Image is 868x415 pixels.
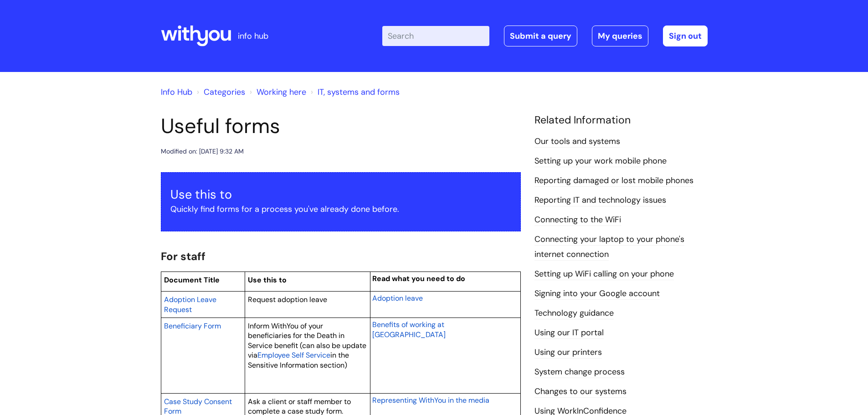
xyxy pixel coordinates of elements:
span: Benefits of working at [GEOGRAPHIC_DATA] [372,320,446,339]
h1: Useful forms [161,114,521,138]
a: Submit a query [504,26,577,46]
a: Benefits of working at [GEOGRAPHIC_DATA] [372,319,446,340]
a: Adoption Leave Request [164,294,216,315]
div: | - [382,26,708,46]
span: Inform WithYou of your beneficiaries for the Death in Service benefit (can also be update via [248,321,366,360]
h4: Related Information [534,114,708,127]
a: Setting up WiFi calling on your phone [534,268,674,280]
a: Info Hub [161,87,192,97]
span: Employee Self Service [257,350,330,360]
input: Search [382,26,489,46]
li: Working here [247,85,306,99]
span: Adoption leave [372,293,423,303]
a: Representing WithYou in the media [372,395,489,405]
a: Reporting IT and technology issues [534,195,666,206]
li: Solution home [195,85,245,99]
a: Connecting to the WiFi [534,214,621,226]
a: Using our IT portal [534,327,604,339]
span: in the Sensitive Information section) [248,350,349,370]
a: Employee Self Service [257,349,330,360]
a: Sign out [663,26,708,46]
a: Beneficiary Form [164,320,221,331]
a: My queries [592,26,648,46]
div: Modified on: [DATE] 9:32 AM [161,146,244,157]
span: Beneficiary Form [164,321,221,331]
p: info hub [238,29,268,43]
a: Connecting your laptop to your phone's internet connection [534,234,684,260]
a: Technology guidance [534,307,614,319]
span: Document Title [164,275,220,285]
span: Representing WithYou in the media [372,395,489,405]
span: Adoption Leave Request [164,295,216,314]
a: Setting up your work mobile phone [534,155,667,167]
p: Quickly find forms for a process you've already done before. [170,202,511,216]
a: Adoption leave [372,292,423,303]
a: Working here [257,87,306,97]
h3: Use this to [170,187,511,202]
a: Using our printers [534,347,602,359]
span: Use this to [248,275,287,285]
a: IT, systems and forms [318,87,400,97]
a: Changes to our systems [534,386,627,398]
span: Read what you need to do [372,274,465,283]
a: Reporting damaged or lost mobile phones [534,175,693,187]
span: For staff [161,249,205,263]
a: System change process [534,366,625,378]
span: Request adoption leave [248,295,327,304]
a: Our tools and systems [534,136,620,148]
a: Signing into your Google account [534,288,660,300]
li: IT, systems and forms [308,85,400,99]
a: Categories [204,87,245,97]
